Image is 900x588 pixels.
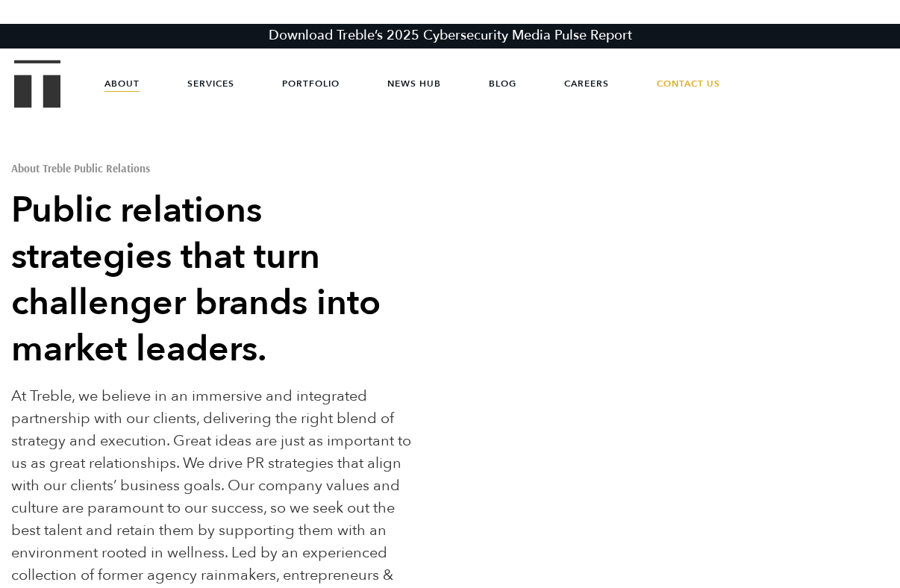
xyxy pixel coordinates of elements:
[11,163,424,174] h1: About Treble Public Relations
[104,61,140,106] a: About
[15,61,60,107] a: Treble Homepage
[14,60,61,107] img: Treble logo
[564,61,609,106] a: Careers
[489,61,516,106] a: Blog
[11,187,424,372] h2: Public relations strategies that turn challenger brands into market leaders.
[282,61,340,106] a: Portfolio
[657,61,720,106] a: Contact Us
[387,61,441,106] a: News Hub
[187,61,234,106] a: Services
